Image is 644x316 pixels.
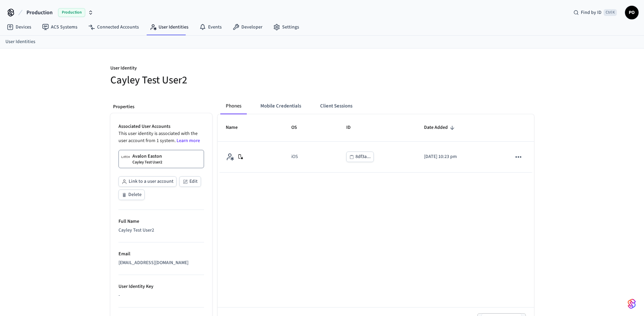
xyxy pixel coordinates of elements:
button: Phones [220,98,247,114]
a: Settings [268,21,305,33]
a: User Identities [5,38,35,45]
p: Full Name [118,218,204,225]
span: OS [291,122,306,133]
a: Devices [1,21,37,33]
p: Avalon Easton [132,153,162,160]
p: User Identity [110,65,318,73]
a: Learn more [177,137,200,144]
span: Production [26,8,53,17]
p: Associated User Accounts [118,123,204,130]
p: Email [118,251,204,258]
img: Latch Building Logo [122,153,130,161]
span: PO [626,6,638,19]
a: Avalon EastonCayley Test User2 [118,150,204,168]
div: Cayley Test User2 [118,227,204,234]
a: Connected Accounts [83,21,144,33]
span: Date Added [424,122,457,133]
p: Cayley Test User2 [132,160,162,165]
a: ACS Systems [37,21,83,33]
img: SeamLogoGradient.69752ec5.svg [628,298,636,309]
div: - [118,292,204,299]
h5: Cayley Test User2 [110,73,318,87]
button: Edit [179,176,201,187]
p: Properties [113,103,209,111]
button: Link to a user account [118,176,177,187]
table: sticky table [218,114,534,173]
button: Mobile Credentials [255,98,307,114]
p: User Identity Key [118,283,204,290]
button: Delete [118,190,145,200]
div: 8df3a... [355,153,371,161]
div: Find by IDCtrl K [568,6,622,19]
span: Find by ID [581,9,602,16]
span: Ctrl K [604,9,617,16]
p: This user identity is associated with the user account from 1 system. [118,130,204,144]
a: Events [194,21,227,33]
div: iOS [291,153,298,160]
a: Developer [227,21,268,33]
span: Name [226,122,246,133]
span: ID [346,122,360,133]
span: Production [58,8,85,17]
div: [EMAIL_ADDRESS][DOMAIN_NAME] [118,259,204,266]
button: PO [625,6,639,19]
p: [DATE] 10:23 pm [424,153,495,160]
button: Client Sessions [315,98,358,114]
button: 8df3a... [346,152,374,162]
a: User Identities [144,21,194,33]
